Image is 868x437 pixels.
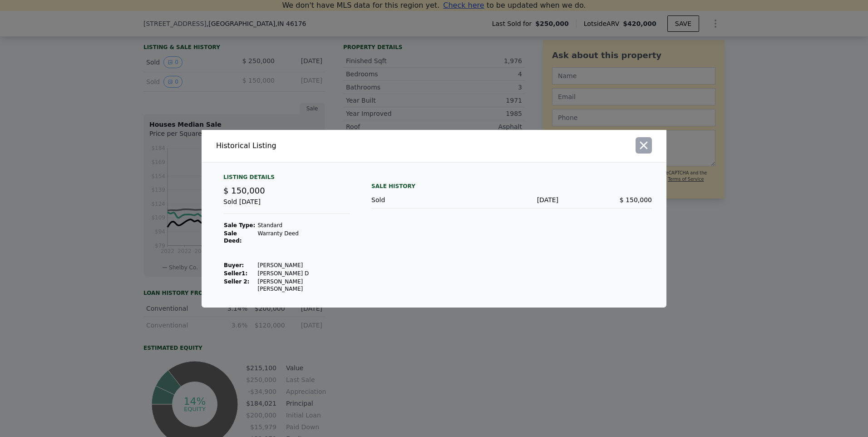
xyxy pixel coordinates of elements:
[224,230,242,244] strong: Sale Deed:
[223,197,350,214] div: Sold [DATE]
[223,174,350,184] div: Listing Details
[620,196,652,204] span: $ 150,000
[257,278,350,293] td: [PERSON_NAME] [PERSON_NAME]
[224,262,244,268] strong: Buyer :
[216,140,430,151] div: Historical Listing
[257,261,350,269] td: [PERSON_NAME]
[257,221,350,229] td: Standard
[224,270,247,277] strong: Seller 1 :
[257,269,350,278] td: [PERSON_NAME] D
[224,222,255,228] strong: Sale Type:
[465,195,558,204] div: [DATE]
[371,181,652,192] div: Sale History
[224,278,249,285] strong: Seller 2:
[223,186,265,195] span: $ 150,000
[371,195,465,204] div: Sold
[257,229,350,245] td: Warranty Deed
